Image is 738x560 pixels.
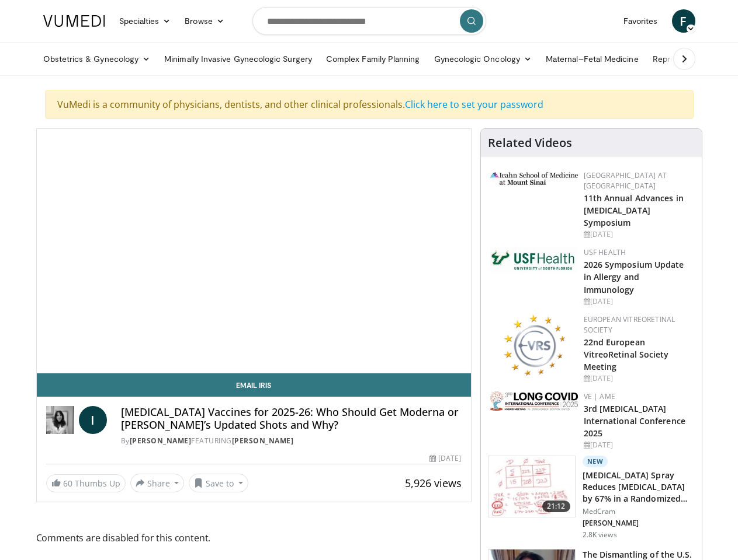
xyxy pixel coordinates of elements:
a: USF Health [584,247,626,257]
a: 22nd European VitreoRetinal Society Meeting [584,337,669,372]
img: a2792a71-925c-4fc2-b8ef-8d1b21aec2f7.png.150x105_q85_autocrop_double_scale_upscale_version-0.2.jpg [490,391,578,411]
input: Search topics, interventions [252,7,486,35]
a: 60 Thumbs Up [46,474,126,492]
a: Minimally Invasive Gynecologic Surgery [157,47,319,71]
a: 11th Annual Advances in [MEDICAL_DATA] Symposium [584,192,684,228]
a: 21:12 New [MEDICAL_DATA] Spray Reduces [MEDICAL_DATA] by 67% in a Randomized Controll… MedCram [P... [488,456,695,540]
a: F [672,9,695,33]
div: [DATE] [584,373,692,384]
div: [DATE] [429,453,461,464]
a: Email Iris [37,373,471,397]
button: Share [130,474,185,492]
span: 5,926 views [405,476,462,490]
a: I [79,406,107,434]
a: [PERSON_NAME] [130,436,192,446]
a: Browse [178,9,231,33]
button: Save to [189,474,248,492]
a: [PERSON_NAME] [232,436,294,446]
p: MedCram [583,507,695,516]
a: Specialties [112,9,178,33]
a: Gynecologic Oncology [427,47,539,71]
h4: Related Videos [488,136,572,150]
span: 60 [63,478,72,489]
div: [DATE] [584,440,692,450]
a: Maternal–Fetal Medicine [539,47,646,71]
div: VuMedi is a community of physicians, dentists, and other clinical professionals. [45,90,694,119]
span: 21:12 [542,501,570,512]
img: Dr. Iris Gorfinkel [46,406,74,434]
p: New [583,456,608,467]
a: Favorites [616,9,665,33]
video-js: Video Player [37,129,471,373]
img: 3aa743c9-7c3f-4fab-9978-1464b9dbe89c.png.150x105_q85_autocrop_double_scale_upscale_version-0.2.jpg [490,172,578,185]
a: [GEOGRAPHIC_DATA] at [GEOGRAPHIC_DATA] [584,170,667,191]
img: VuMedi Logo [43,15,105,27]
p: [PERSON_NAME] [583,519,695,528]
a: VE | AME [584,391,615,401]
div: By FEATURING [121,436,462,446]
img: 6ba8804a-8538-4002-95e7-a8f8012d4a11.png.150x105_q85_autocrop_double_scale_upscale_version-0.2.jpg [490,247,578,273]
a: Complex Family Planning [319,47,427,71]
div: [DATE] [584,229,692,240]
a: Obstetrics & Gynecology [36,47,158,71]
a: Click here to set your password [405,98,543,111]
a: 2026 Symposium Update in Allergy and Immunology [584,259,684,295]
span: Comments are disabled for this content. [36,530,472,545]
a: European VitreoRetinal Society [584,314,675,335]
div: [DATE] [584,296,692,307]
p: 2.8K views [583,530,617,540]
img: 500bc2c6-15b5-4613-8fa2-08603c32877b.150x105_q85_crop-smart_upscale.jpg [488,456,575,517]
img: ee0f788f-b72d-444d-91fc-556bb330ec4c.png.150x105_q85_autocrop_double_scale_upscale_version-0.2.png [503,314,565,376]
a: 3rd [MEDICAL_DATA] International Conference 2025 [584,403,685,439]
h3: [MEDICAL_DATA] Spray Reduces [MEDICAL_DATA] by 67% in a Randomized Controll… [583,470,695,505]
h4: [MEDICAL_DATA] Vaccines for 2025-26: Who Should Get Moderna or [PERSON_NAME]’s Updated Shots and ... [121,406,462,431]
